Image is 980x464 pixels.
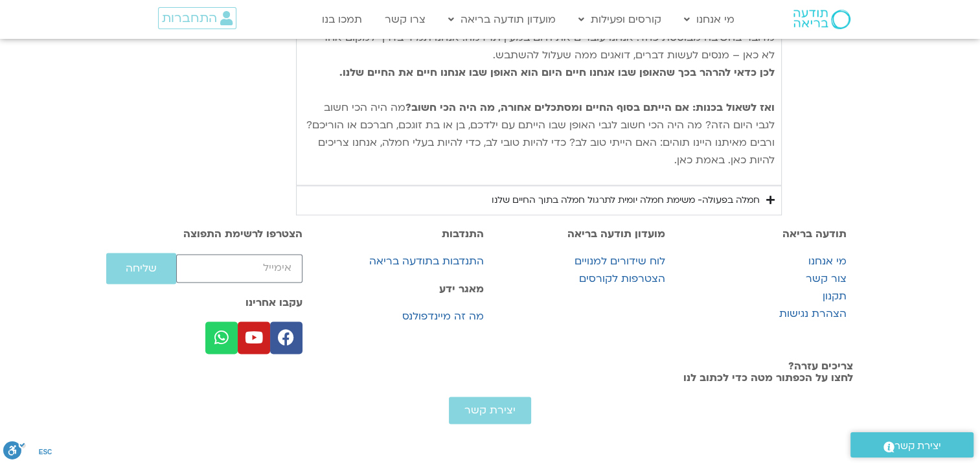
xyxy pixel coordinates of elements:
h3: הצטרפו לרשימת התפוצה [134,228,302,240]
a: התחברות [158,7,236,29]
a: מי אנחנו [678,7,741,32]
h3: מאגר ידע [315,283,484,295]
a: יצירת קשר [850,432,974,458]
a: לוח שידורים למנויים [497,253,665,270]
h3: מועדון תודעה בריאה [497,228,665,240]
span: לוח שידורים למנויים [575,253,665,270]
span: שליחה [126,262,157,274]
span: התחברות [162,11,217,25]
h3: התנדבות [315,228,484,240]
img: תודעה בריאה [793,10,850,29]
span: יצירת קשר [895,437,941,455]
span: מורה רוחני אחד ניסח זאת כך: כשנשאל לתאר את העולם שלנו, הוא אמר "אבודים במחשבות". ולרוב מדובר בחשי... [311,13,775,80]
a: מי אנחנו [678,253,847,270]
a: התנדבות בתודעה בריאה [315,253,484,270]
a: צרו קשר [378,7,432,32]
a: הצהרת נגישות [678,305,847,323]
div: חמלה בפעולה- משימת חמלה יומית לתרגול חמלה בתוך החיים שלנו [492,192,760,208]
h2: צריכים עזרה? לחצו על הכפתור מטה כדי לכתוב לנו [128,360,853,384]
span: יצירת קשר [464,404,516,416]
span: תקנון [823,288,847,305]
a: מה זה מיינדפולנס [315,308,484,325]
h3: עקבו אחרינו [134,297,302,308]
input: אימייל [176,254,302,282]
strong: לכן כדאי להרהר בכך שהאופן שבו אנחנו חיים היום הוא האופן שבו אנחנו חיים את החיים שלנו. [339,65,775,80]
a: קורסים ופעילות [572,7,668,32]
summary: חמלה בפעולה- משימת חמלה יומית לתרגול חמלה בתוך החיים שלנו [296,185,782,215]
span: הצטרפות לקורסים [579,270,665,288]
span: מה זה מיינדפולנס [402,308,484,325]
b: ואז לשאול בכנות: אם הייתם בסוף החיים ומסתכלים אחורה, מה היה הכי חשוב? [405,100,775,115]
a: יצירת קשר [449,397,531,424]
a: תמכו בנו [315,7,369,32]
h3: תודעה בריאה [678,228,847,240]
span: הצהרת נגישות [779,305,847,323]
span: צור קשר [806,270,847,288]
a: תקנון [678,288,847,305]
form: טופס חדש [134,253,302,284]
a: צור קשר [678,270,847,288]
span: התנדבות בתודעה בריאה [369,253,484,270]
a: הצטרפות לקורסים [497,270,665,288]
button: שליחה [106,253,176,284]
a: מועדון תודעה בריאה [442,7,562,32]
span: מי אנחנו [808,253,847,270]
